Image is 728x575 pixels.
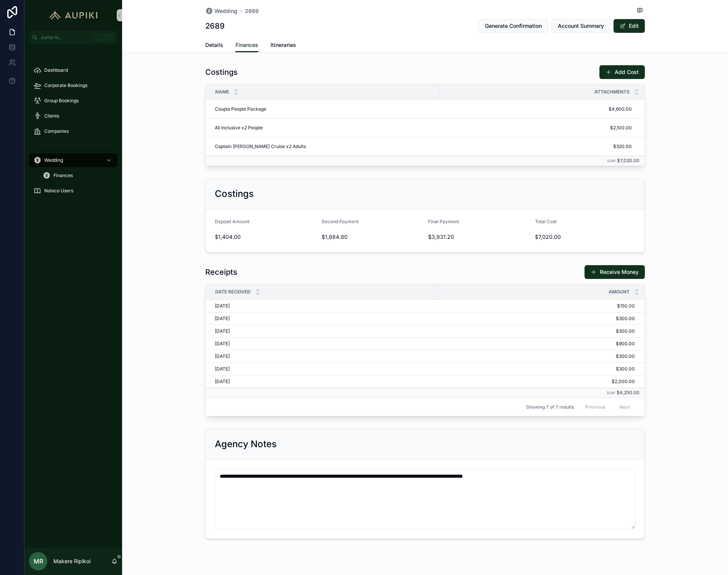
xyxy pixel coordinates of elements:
[205,67,238,77] h1: Costings
[215,353,230,359] span: [DATE]
[29,109,118,123] a: Clients
[44,157,63,163] span: Wedding
[215,379,230,385] span: [DATE]
[38,169,118,182] a: Finances
[271,38,296,53] a: Itineraries
[29,153,118,167] a: Wedding
[440,103,635,115] a: $4,600.00
[53,557,90,565] p: Makere Ripikoi
[435,353,635,359] a: $300.00
[443,106,632,112] span: $4,600.00
[435,379,635,385] span: $2,000.00
[435,366,635,372] a: $300.00
[44,188,73,194] span: Noloco Users
[322,233,422,241] span: $1,684.80
[215,219,250,224] span: Deposit Amount
[215,233,316,241] span: $1,404.00
[214,7,237,15] span: Wedding
[215,303,230,309] span: [DATE]
[24,44,122,208] div: scrollable content
[535,219,557,224] span: Total Cost
[92,34,106,41] span: Ctrl
[215,366,230,372] span: [DATE]
[215,341,230,347] span: [DATE]
[215,289,251,295] span: Date Received
[440,122,635,134] a: $2,100.00
[215,106,435,112] a: Coupla People Package
[29,79,118,92] a: Corporate Bookings
[443,143,632,150] span: $320.00
[245,7,259,15] a: 2689
[215,438,277,450] h2: Agency Notes
[322,219,359,224] span: Second Payment
[607,391,615,395] small: Sum
[41,34,89,40] span: Jump to...
[599,65,645,79] button: Add Cost
[29,124,118,138] a: Companies
[558,22,604,30] span: Account Summary
[205,41,223,49] span: Details
[585,265,645,279] button: Receive Money
[44,128,69,134] span: Companies
[535,233,636,241] span: $7,020.00
[215,106,266,112] span: Coupla People Package
[428,219,459,224] span: Final Payment
[205,38,223,53] a: Details
[44,82,87,89] span: Corporate Bookings
[443,125,632,131] span: $2,100.00
[215,143,435,150] a: Captain [PERSON_NAME] Cruise x2 Adults
[205,21,225,31] h1: 2689
[607,159,615,163] small: Sum
[215,125,435,131] a: All Inclusive x2 People
[440,140,635,153] a: $320.00
[215,316,230,322] span: [DATE]
[435,303,635,309] a: $150.00
[435,328,635,334] a: $300.00
[215,353,430,359] a: [DATE]
[215,379,430,385] a: [DATE]
[435,341,635,347] a: $900.00
[271,41,296,49] span: Itineraries
[609,289,630,295] span: Amount
[428,233,529,241] span: $3,931.20
[205,7,237,15] a: Wedding
[46,9,101,21] img: App logo
[235,41,258,49] span: Finances
[215,89,229,95] span: Name
[215,328,430,334] a: [DATE]
[29,184,118,198] a: Noloco Users
[526,404,574,410] span: Showing 7 of 7 results
[215,366,430,372] a: [DATE]
[215,316,430,322] a: [DATE]
[215,188,254,200] h2: Costings
[478,19,548,33] button: Generate Confirmation
[614,19,645,33] button: Edit
[29,63,118,77] a: Dashboard
[215,143,306,150] span: Captain [PERSON_NAME] Cruise x2 Adults
[617,390,639,395] span: $4,250.00
[44,113,59,119] span: Clients
[215,303,430,309] a: [DATE]
[29,31,118,44] button: Jump to...CtrlK
[29,94,118,108] a: Group Bookings
[215,125,263,131] span: All Inclusive x2 People
[594,89,630,95] span: Attachments
[235,38,258,53] a: Finances
[435,316,635,322] a: $300.00
[34,557,43,566] span: MR
[205,267,237,277] h1: Receipts
[108,34,114,40] span: K
[215,328,230,334] span: [DATE]
[551,19,610,33] button: Account Summary
[617,158,639,163] span: $7,020.00
[53,172,73,179] span: Finances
